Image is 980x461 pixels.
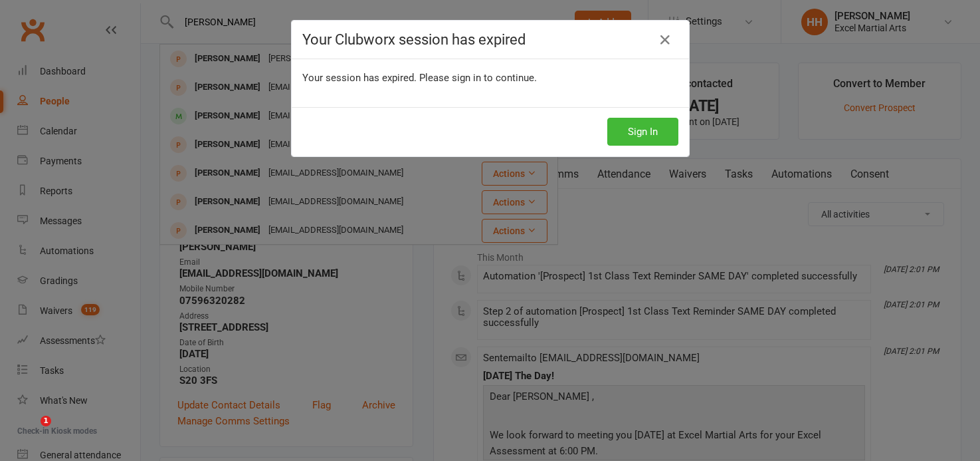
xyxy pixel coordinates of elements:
iframe: Intercom live chat [13,416,45,448]
span: 1 [41,416,51,426]
span: Your session has expired. Please sign in to continue. [302,72,537,84]
h4: Your Clubworx session has expired [302,31,678,48]
a: Close [654,29,676,51]
button: Sign In [607,118,678,146]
